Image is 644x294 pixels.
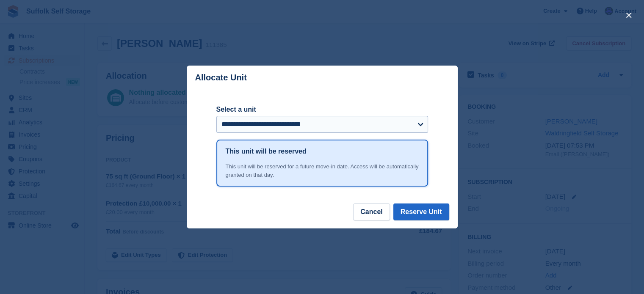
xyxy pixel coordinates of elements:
button: Cancel [353,203,390,220]
div: This unit will be reserved for a future move-in date. Access will be automatically granted on tha... [226,162,419,179]
label: Select a unit [216,104,428,115]
p: Allocate Unit [195,73,247,82]
button: close [622,8,636,22]
button: Reserve Unit [393,203,449,220]
h1: This unit will be reserved [226,146,307,157]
